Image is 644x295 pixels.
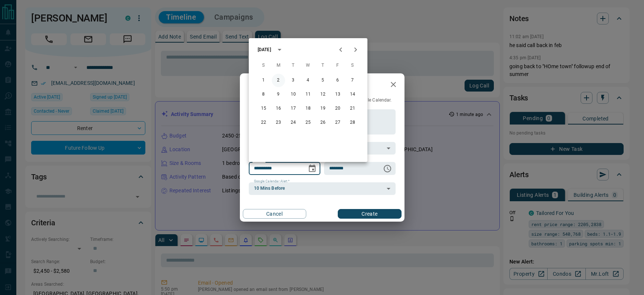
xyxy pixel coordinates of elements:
[346,58,359,73] span: Saturday
[331,102,344,115] button: 20
[316,88,330,101] button: 12
[316,102,330,115] button: 19
[287,116,300,129] button: 24
[301,116,315,129] button: 25
[240,73,290,97] h2: New Task
[272,58,285,73] span: Monday
[287,102,300,115] button: 17
[331,74,344,87] button: 6
[272,116,285,129] button: 23
[301,88,315,101] button: 11
[331,58,344,73] span: Friday
[301,102,315,115] button: 18
[338,209,401,219] button: Create
[254,179,290,184] label: Google Calendar Alert
[346,116,359,129] button: 28
[316,116,330,129] button: 26
[257,74,270,87] button: 1
[272,88,285,101] button: 9
[305,161,320,176] button: Choose date, selected date is Aug 14, 2025
[243,209,306,219] button: Cancel
[272,74,285,87] button: 2
[272,102,285,115] button: 16
[380,161,395,176] button: Choose time, selected time is 6:00 AM
[301,58,315,73] span: Wednesday
[273,43,286,56] button: calendar view is open, switch to year view
[331,116,344,129] button: 27
[257,88,270,101] button: 8
[348,42,363,57] button: Next month
[287,88,300,101] button: 10
[258,46,271,53] div: [DATE]
[316,58,330,73] span: Thursday
[333,42,348,57] button: Previous month
[257,116,270,129] button: 22
[346,88,359,101] button: 14
[249,182,396,195] div: 10 Mins Before
[301,74,315,87] button: 4
[346,102,359,115] button: 21
[257,102,270,115] button: 15
[287,74,300,87] button: 3
[331,88,344,101] button: 13
[287,58,300,73] span: Tuesday
[316,74,330,87] button: 5
[346,74,359,87] button: 7
[257,58,270,73] span: Sunday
